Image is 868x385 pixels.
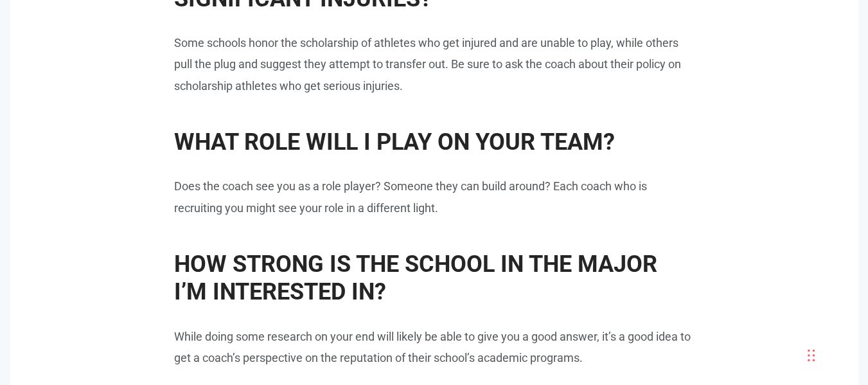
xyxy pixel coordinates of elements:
[174,330,691,364] span: While doing some research on your end will likely be able to give you a good answer, it’s a good ...
[174,129,615,156] span: WHAT ROLE WILL I PLAY ON YOUR TEAM?
[174,179,647,214] span: Does the coach see you as a role player? Someone they can build around? Each coach who is recruit...
[808,336,815,375] div: Drag
[804,323,868,385] div: Chat Widget
[174,251,657,305] span: HOW STRONG IS THE SCHOOL IN THE MAJOR I’M INTERESTED IN?
[174,36,681,93] span: Some schools honor the scholarship of athletes who get injured and are unable to play, while othe...
[804,323,868,385] iframe: To enrich screen reader interactions, please activate Accessibility in Grammarly extension settings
